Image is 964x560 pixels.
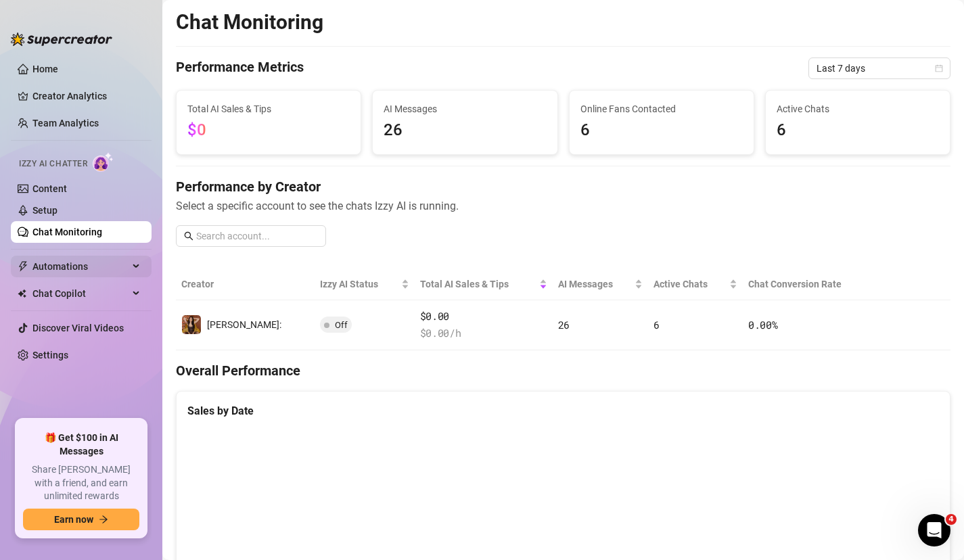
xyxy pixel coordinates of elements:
span: Chat Copilot [32,283,129,304]
span: thunderbolt [18,261,28,272]
th: Creator [176,269,315,300]
span: Earn now [54,514,93,525]
span: Total AI Sales & Tips [187,101,350,116]
span: 26 [384,118,546,143]
span: $0.00 [420,308,547,325]
span: Automations [32,256,129,277]
img: Chat Copilot [18,289,26,298]
h4: Performance Metrics [176,57,304,79]
h4: Performance by Creator [176,177,950,196]
span: Active Chats [777,101,939,116]
span: search [184,231,193,241]
img: Guido: [182,315,201,334]
span: Izzy AI Status [320,277,398,291]
span: 6 [653,318,660,331]
th: AI Messages [553,269,648,300]
span: arrow-right [99,515,108,524]
h2: Chat Monitoring [176,9,323,35]
span: calendar [935,64,943,72]
a: Home [32,64,58,74]
span: [PERSON_NAME]: [207,319,281,330]
button: Earn nowarrow-right [23,509,139,530]
span: 🎁 Get $100 in AI Messages [23,431,139,458]
th: Chat Conversion Rate [743,269,873,300]
iframe: Intercom live chat [918,514,950,546]
h4: Overall Performance [176,361,950,380]
span: Select a specific account to see the chats Izzy AI is running. [176,197,950,214]
span: Off [335,320,348,330]
span: 0.00 % [748,318,778,331]
a: Team Analytics [32,118,99,129]
div: Sales by Date [187,402,939,419]
th: Total AI Sales & Tips [415,269,553,300]
a: Discover Viral Videos [32,323,124,333]
a: Setup [32,205,58,216]
th: Active Chats [648,269,743,300]
span: Izzy AI Chatter [19,158,87,170]
span: 26 [558,318,570,331]
img: logo-BBDzfeDw.svg [11,32,112,46]
img: AI Chatter [93,152,114,172]
a: Content [32,183,67,194]
span: Online Fans Contacted [580,101,743,116]
span: Share [PERSON_NAME] with a friend, and earn unlimited rewards [23,463,139,503]
span: 6 [777,118,939,143]
a: Settings [32,350,68,360]
span: $0 [187,120,206,139]
span: AI Messages [558,277,632,291]
span: Active Chats [653,277,727,291]
span: Total AI Sales & Tips [420,277,536,291]
input: Search account... [196,229,318,243]
a: Creator Analytics [32,85,141,107]
span: 4 [946,514,957,525]
a: Chat Monitoring [32,227,102,237]
span: AI Messages [384,101,546,116]
span: $ 0.00 /h [420,325,547,342]
span: Last 7 days [817,58,942,78]
span: 6 [580,118,743,143]
th: Izzy AI Status [315,269,415,300]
